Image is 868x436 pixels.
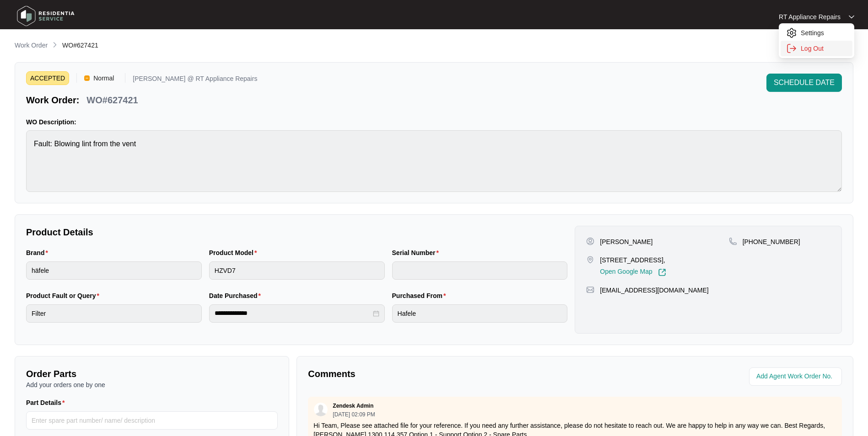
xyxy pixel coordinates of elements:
[801,28,847,37] p: Settings
[26,261,202,280] input: Brand
[13,41,49,51] a: Work Order
[392,261,568,280] input: Serial Number
[392,248,442,257] label: Serial Number
[62,42,98,49] span: WO#627421
[333,402,373,409] p: Zendesk Admin
[786,27,797,38] img: settings icon
[215,308,371,318] input: Date Purchased
[26,248,52,257] label: Brand
[86,94,138,106] p: WO#627421
[26,304,202,323] input: Product Fault or Query
[849,15,854,19] img: dropdown arrow
[26,94,79,106] p: Work Order:
[26,71,69,85] span: ACCEPTED
[90,71,118,85] span: Normal
[801,44,847,53] p: Log Out
[308,367,568,380] p: Comments
[586,255,594,264] img: map-pin
[26,291,103,300] label: Product Fault or Query
[314,403,328,416] img: user.svg
[743,237,800,246] p: [PHONE_NUMBER]
[26,411,278,430] input: Part Details
[600,286,708,295] p: [EMAIL_ADDRESS][DOMAIN_NAME]
[586,286,594,294] img: map-pin
[658,268,666,276] img: Link-External
[26,398,69,407] label: Part Details
[586,237,594,245] img: user-pin
[766,74,842,92] button: SCHEDULE DATE
[14,2,78,30] img: residentia service logo
[779,12,841,21] p: RT Appliance Repairs
[51,41,59,48] img: chevron-right
[133,75,257,85] p: [PERSON_NAME] @ RT Appliance Repairs
[786,43,797,54] img: settings icon
[26,367,278,380] p: Order Parts
[84,75,90,81] img: Vercel Logo
[26,130,842,192] textarea: Fault: Blowing lint from the vent
[26,117,842,127] p: WO Description:
[756,371,836,382] input: Add Agent Work Order No.
[333,412,375,417] p: [DATE] 02:09 PM
[774,77,835,88] span: SCHEDULE DATE
[209,261,385,280] input: Product Model
[26,226,567,239] p: Product Details
[392,291,450,300] label: Purchased From
[209,248,261,257] label: Product Model
[209,291,264,300] label: Date Purchased
[600,268,666,276] a: Open Google Map
[600,237,652,246] p: [PERSON_NAME]
[600,255,666,265] p: [STREET_ADDRESS],
[26,380,278,389] p: Add your orders one by one
[729,237,737,245] img: map-pin
[392,304,568,323] input: Purchased From
[15,41,48,50] p: Work Order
